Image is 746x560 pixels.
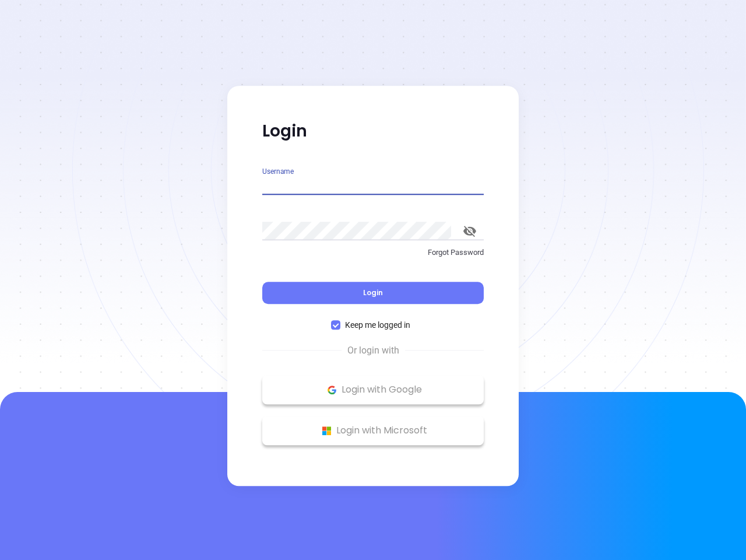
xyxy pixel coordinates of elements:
[363,288,383,297] span: Login
[325,383,339,397] img: Google Logo
[268,422,478,439] p: Login with Microsoft
[342,344,405,358] span: Or login with
[262,247,484,268] a: Forgot Password
[456,217,484,245] button: toggle password visibility
[262,168,294,175] label: Username
[340,318,415,331] span: Keep me logged in
[262,121,484,142] p: Login
[319,423,334,438] img: Microsoft Logo
[262,247,484,258] p: Forgot Password
[262,416,484,445] button: Microsoft Logo Login with Microsoft
[262,282,484,304] button: Login
[262,375,484,404] button: Google Logo Login with Google
[268,381,478,398] p: Login with Google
